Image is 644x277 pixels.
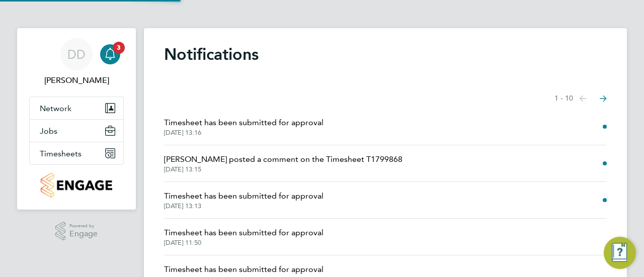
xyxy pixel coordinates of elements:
span: Dan Daykin [29,74,124,86]
span: Powered by [69,222,98,230]
span: Timesheet has been submitted for approval [164,263,324,275]
a: Go to home page [29,173,124,198]
a: Timesheet has been submitted for approval[DATE] 11:50 [164,227,324,247]
a: [PERSON_NAME] posted a comment on the Timesheet T1799868[DATE] 13:15 [164,153,403,173]
span: [PERSON_NAME] posted a comment on the Timesheet T1799868 [164,153,403,165]
span: Timesheets [40,149,82,158]
span: Jobs [40,126,57,136]
a: Powered byEngage [55,222,98,241]
button: Jobs [30,120,123,142]
span: Timesheet has been submitted for approval [164,117,324,129]
nav: Select page of notifications list [554,88,607,109]
a: Timesheet has been submitted for approval[DATE] 13:16 [164,117,324,137]
nav: Main navigation [17,28,136,210]
span: 1 - 10 [554,94,573,104]
button: Network [30,97,123,119]
span: [DATE] 13:16 [164,129,324,137]
button: Engage Resource Center [604,237,636,269]
span: DD [67,48,86,61]
span: 3 [113,42,125,54]
a: DD[PERSON_NAME] [29,38,124,86]
span: [DATE] 13:13 [164,202,324,210]
h1: Notifications [164,44,607,64]
img: countryside-properties-logo-retina.png [41,173,112,198]
span: Engage [69,230,98,238]
span: [DATE] 11:50 [164,239,324,247]
span: Timesheet has been submitted for approval [164,227,324,239]
span: [DATE] 13:15 [164,165,403,173]
button: Timesheets [30,142,123,164]
a: Timesheet has been submitted for approval[DATE] 13:13 [164,190,324,210]
a: 3 [100,38,120,70]
span: Network [40,104,71,113]
span: Timesheet has been submitted for approval [164,190,324,202]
